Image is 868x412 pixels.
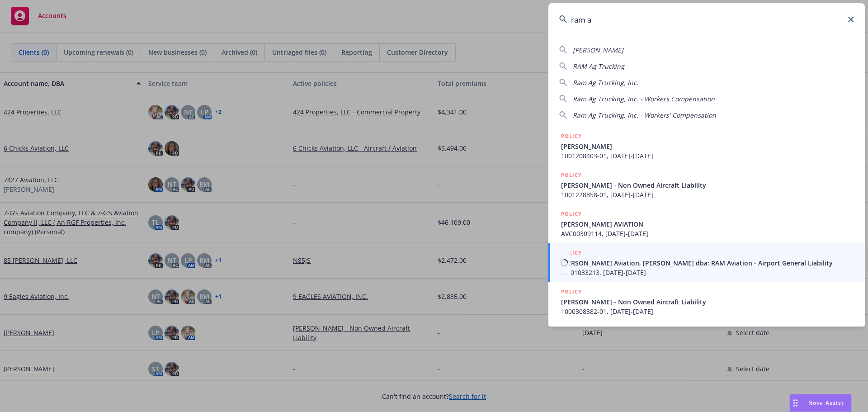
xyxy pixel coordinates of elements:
[789,394,852,412] button: Nova Assist
[561,180,854,190] span: [PERSON_NAME] - Non Owned Aircraft Liability
[561,307,854,316] span: 1000308382-01, [DATE]-[DATE]
[561,258,854,268] span: [PERSON_NAME] Aviation, [PERSON_NAME] dba: RAM Aviation - Airport General Liability
[790,394,801,412] div: Drag to move
[561,268,854,277] span: AP 01033213, [DATE]-[DATE]
[561,190,854,199] span: 1001228858-01, [DATE]-[DATE]
[548,282,865,321] a: POLICY[PERSON_NAME] - Non Owned Aircraft Liability1000308382-01, [DATE]-[DATE]
[573,62,624,71] span: RAM Ag Trucking
[561,219,854,229] span: [PERSON_NAME] AVIATION
[561,229,854,238] span: AVC00309114, [DATE]-[DATE]
[573,46,623,54] span: [PERSON_NAME]
[561,209,582,218] h5: POLICY
[561,248,582,257] h5: POLICY
[561,151,854,161] span: 1001208403-01, [DATE]-[DATE]
[573,95,715,103] span: Ram Ag Trucking, Inc. - Workers Compensation
[573,111,716,119] span: Ram Ag Trucking, Inc. - Workers' Compensation
[561,287,582,296] h5: POLICY
[561,142,854,151] span: [PERSON_NAME]
[561,170,582,180] h5: POLICY
[561,132,582,141] h5: POLICY
[548,204,865,243] a: POLICY[PERSON_NAME] AVIATIONAVC00309114, [DATE]-[DATE]
[573,78,638,87] span: Ram Ag Trucking, Inc.
[548,3,865,36] input: Search...
[548,243,865,282] a: POLICY[PERSON_NAME] Aviation, [PERSON_NAME] dba: RAM Aviation - Airport General LiabilityAP 01033...
[548,166,865,204] a: POLICY[PERSON_NAME] - Non Owned Aircraft Liability1001228858-01, [DATE]-[DATE]
[561,297,854,307] span: [PERSON_NAME] - Non Owned Aircraft Liability
[548,127,865,166] a: POLICY[PERSON_NAME]1001208403-01, [DATE]-[DATE]
[808,399,844,407] span: Nova Assist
